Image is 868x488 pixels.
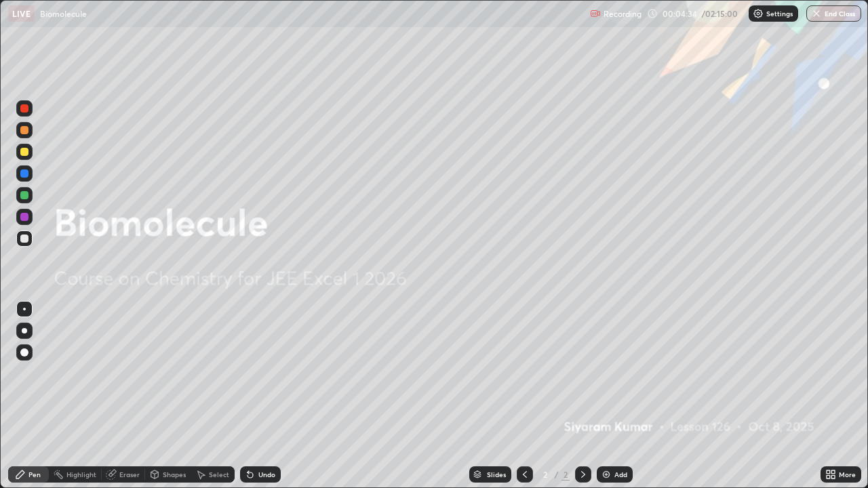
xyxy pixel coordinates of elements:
img: add-slide-button [601,469,612,480]
img: end-class-cross [811,8,822,19]
p: LIVE [12,8,31,19]
div: 2 [561,468,570,481]
img: recording.375f2c34.svg [590,8,601,19]
div: Highlight [66,471,96,478]
div: 2 [538,470,552,479]
img: class-settings-icons [753,8,764,19]
div: More [839,471,856,478]
div: Slides [487,471,506,478]
div: Shapes [163,471,186,478]
div: / [555,470,559,479]
div: Eraser [119,471,140,478]
p: Biomolecule [40,8,87,19]
div: Undo [258,471,275,478]
div: Pen [28,471,41,478]
p: Recording [604,9,642,19]
div: Select [209,471,229,478]
button: End Class [806,5,861,22]
div: Add [614,471,627,478]
p: Settings [766,10,793,17]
